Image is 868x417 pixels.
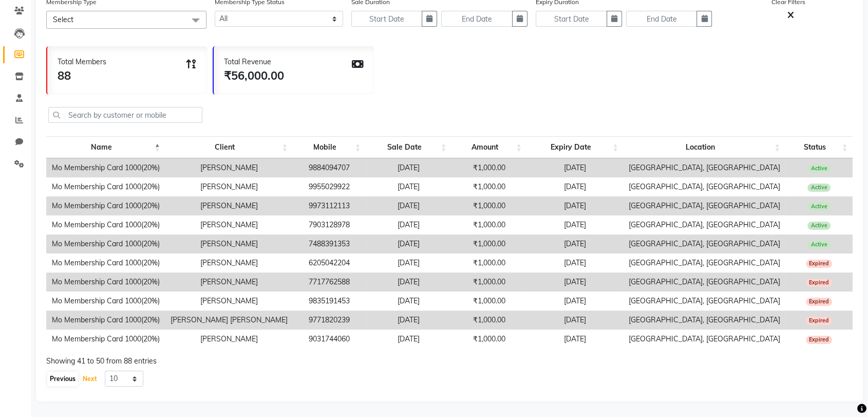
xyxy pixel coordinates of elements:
[165,311,293,330] td: [PERSON_NAME] [PERSON_NAME]
[46,311,165,330] td: Mo Membership Card 1000(20%)
[366,311,451,330] td: [DATE]
[58,57,106,67] div: Total Members
[624,330,785,349] td: [GEOGRAPHIC_DATA], [GEOGRAPHIC_DATA]
[536,11,607,27] input: Start Date
[785,136,853,158] th: Status: activate to sort column ascending
[165,196,293,215] td: [PERSON_NAME]
[807,241,831,249] span: Active
[366,196,451,215] td: [DATE]
[366,253,451,273] td: [DATE]
[807,203,831,211] span: Active
[527,234,624,253] td: [DATE]
[527,292,624,311] td: [DATE]
[46,292,165,311] td: Mo Membership Card 1000(20%)
[293,136,366,158] th: Mobile: activate to sort column ascending
[165,136,293,158] th: Client: activate to sort column ascending
[451,292,527,311] td: ₹1,000.00
[527,136,624,158] th: Expiry Date: activate to sort column ascending
[527,177,624,196] td: [DATE]
[366,234,451,253] td: [DATE]
[366,158,451,177] td: [DATE]
[451,253,527,273] td: ₹1,000.00
[527,215,624,234] td: [DATE]
[165,234,293,253] td: [PERSON_NAME]
[624,273,785,292] td: [GEOGRAPHIC_DATA], [GEOGRAPHIC_DATA]
[451,215,527,234] td: ₹1,000.00
[806,336,833,344] span: Expired
[80,372,100,386] button: Next
[527,273,624,292] td: [DATE]
[624,196,785,215] td: [GEOGRAPHIC_DATA], [GEOGRAPHIC_DATA]
[366,215,451,234] td: [DATE]
[527,311,624,330] td: [DATE]
[46,215,165,234] td: Mo Membership Card 1000(20%)
[293,273,366,292] td: 7717762588
[293,234,366,253] td: 7488391353
[441,11,513,27] input: End Date
[351,11,423,27] input: Start Date
[807,165,831,173] span: Active
[527,196,624,215] td: [DATE]
[224,67,284,84] div: ₹56,000.00
[46,273,165,292] td: Mo Membership Card 1000(20%)
[451,158,527,177] td: ₹1,000.00
[293,253,366,273] td: 6205042204
[624,234,785,253] td: [GEOGRAPHIC_DATA], [GEOGRAPHIC_DATA]
[806,317,833,325] span: Expired
[366,177,451,196] td: [DATE]
[165,158,293,177] td: [PERSON_NAME]
[527,330,624,349] td: [DATE]
[366,292,451,311] td: [DATE]
[806,260,833,268] span: Expired
[165,253,293,273] td: [PERSON_NAME]
[366,136,451,158] th: Sale Date: activate to sort column ascending
[806,279,833,287] span: Expired
[165,177,293,196] td: [PERSON_NAME]
[224,57,284,67] div: Total Revenue
[46,196,165,215] td: Mo Membership Card 1000(20%)
[451,196,527,215] td: ₹1,000.00
[165,292,293,311] td: [PERSON_NAME]
[451,273,527,292] td: ₹1,000.00
[624,311,785,330] td: [GEOGRAPHIC_DATA], [GEOGRAPHIC_DATA]
[624,253,785,273] td: [GEOGRAPHIC_DATA], [GEOGRAPHIC_DATA]
[165,215,293,234] td: [PERSON_NAME]
[806,298,833,306] span: Expired
[626,11,697,27] input: End Date
[527,158,624,177] td: [DATE]
[366,330,451,349] td: [DATE]
[624,158,785,177] td: [GEOGRAPHIC_DATA], [GEOGRAPHIC_DATA]
[624,136,785,158] th: Location: activate to sort column ascending
[624,292,785,311] td: [GEOGRAPHIC_DATA], [GEOGRAPHIC_DATA]
[46,177,165,196] td: Mo Membership Card 1000(20%)
[527,253,624,273] td: [DATE]
[165,273,293,292] td: [PERSON_NAME]
[293,330,366,349] td: 9031744060
[293,292,366,311] td: 9835191453
[451,330,527,349] td: ₹1,000.00
[58,67,106,84] div: 88
[46,158,165,177] td: Mo Membership Card 1000(20%)
[366,273,451,292] td: [DATE]
[165,330,293,349] td: [PERSON_NAME]
[807,222,831,230] span: Active
[451,136,527,158] th: Amount: activate to sort column ascending
[46,253,165,273] td: Mo Membership Card 1000(20%)
[451,234,527,253] td: ₹1,000.00
[293,196,366,215] td: 9973112113
[47,372,78,386] button: Previous
[293,177,366,196] td: 9955029922
[53,15,73,24] span: Select
[46,356,853,367] div: Showing 41 to 50 from 88 entries
[624,215,785,234] td: [GEOGRAPHIC_DATA], [GEOGRAPHIC_DATA]
[624,177,785,196] td: [GEOGRAPHIC_DATA], [GEOGRAPHIC_DATA]
[293,215,366,234] td: 7903128978
[46,234,165,253] td: Mo Membership Card 1000(20%)
[48,107,202,123] input: Search by customer or mobile
[46,136,165,158] th: Name: activate to sort column descending
[293,311,366,330] td: 9771820239
[451,177,527,196] td: ₹1,000.00
[46,330,165,349] td: Mo Membership Card 1000(20%)
[293,158,366,177] td: 9884094707
[451,311,527,330] td: ₹1,000.00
